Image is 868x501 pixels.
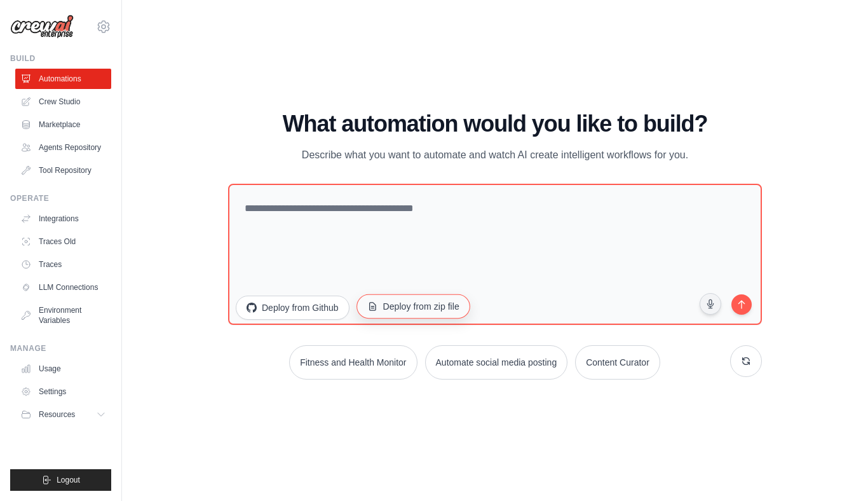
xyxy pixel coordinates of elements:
a: Tool Repository [15,160,111,181]
a: Settings [15,381,111,402]
iframe: Chat Widget [804,440,868,501]
a: Usage [15,359,111,379]
a: Integrations [15,209,111,229]
p: Describe what you want to automate and watch AI create intelligent workflows for you. [281,147,709,163]
span: Logout [57,475,80,485]
div: Build [10,53,111,64]
button: Automate social media posting [425,345,568,380]
a: Traces Old [15,231,111,252]
a: Environment Variables [15,300,111,331]
button: Logout [10,469,111,491]
button: Deploy from zip file [356,294,470,319]
img: Logo [10,15,74,39]
a: Automations [15,69,111,89]
button: Fitness and Health Monitor [289,345,417,380]
span: Resources [39,409,75,420]
button: Deploy from Github [236,296,349,320]
div: Manage [10,343,111,353]
button: Content Curator [575,345,660,380]
a: LLM Connections [15,277,111,298]
a: Marketplace [15,114,111,135]
div: Operate [10,193,111,203]
a: Agents Repository [15,137,111,158]
a: Traces [15,254,111,275]
button: Resources [15,404,111,425]
h1: What automation would you like to build? [228,111,762,137]
a: Crew Studio [15,92,111,112]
